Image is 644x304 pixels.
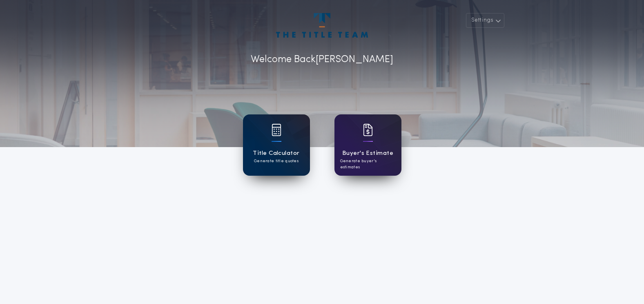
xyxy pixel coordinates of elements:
[340,158,396,170] p: Generate buyer's estimates
[254,158,299,164] p: Generate title quotes
[253,149,299,158] h1: Title Calculator
[363,124,373,136] img: card icon
[342,149,393,158] h1: Buyer's Estimate
[272,124,281,136] img: card icon
[334,114,401,176] a: card iconBuyer's EstimateGenerate buyer's estimates
[466,13,504,28] button: Settings
[276,13,368,38] img: account-logo
[251,52,393,67] p: Welcome Back [PERSON_NAME]
[243,114,310,176] a: card iconTitle CalculatorGenerate title quotes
